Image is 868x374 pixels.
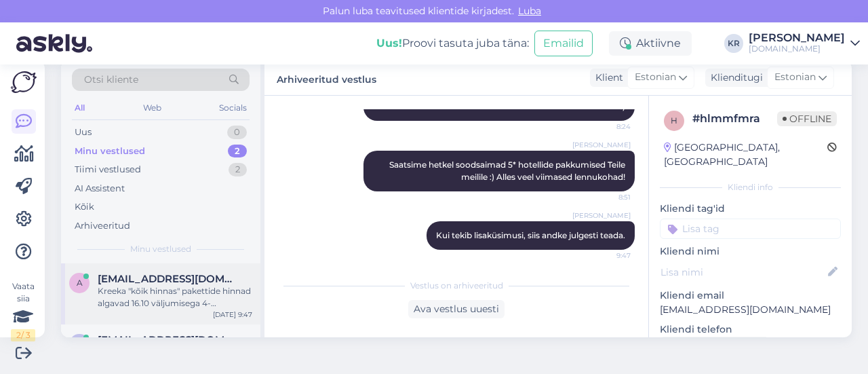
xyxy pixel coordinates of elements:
div: Aktiivne [609,31,692,56]
div: Klient [590,71,623,85]
span: Offline [777,111,837,126]
label: Arhiveeritud vestlus [277,69,376,87]
div: 2 [228,145,247,158]
div: Ava vestlus uuesti [408,300,505,318]
span: h [671,115,677,126]
div: Vaata siia [11,280,35,341]
div: Socials [216,99,250,117]
div: Tiimi vestlused [75,163,141,176]
span: a [77,278,83,288]
div: [GEOGRAPHIC_DATA], [GEOGRAPHIC_DATA] [664,141,827,169]
div: Kreeka "kõik hinnas" pakettide hinnad algavad 16.10 väljumisega 4-liikmelisele perele alates 4628... [98,285,252,310]
div: [DATE] 9:47 [213,310,252,320]
div: Uus [75,126,92,139]
div: All [72,99,87,117]
span: [PERSON_NAME] [572,140,631,150]
div: 2 / 3 [11,329,35,341]
input: Lisa nimi [660,265,825,280]
span: Estonian [774,70,816,85]
div: Kõik [75,200,94,214]
div: AI Assistent [75,182,125,195]
div: Minu vestlused [75,145,145,158]
b: Uus! [376,37,402,50]
div: Kliendi info [660,181,841,193]
div: # hlmmfmra [692,111,777,127]
div: [PERSON_NAME] [749,33,845,43]
div: [DOMAIN_NAME] [749,43,845,54]
span: Estonian [635,70,676,85]
p: Kliendi nimi [660,244,841,259]
span: [PERSON_NAME] [572,210,631,221]
div: Proovi tasuta juba täna: [376,35,529,52]
span: Otsi kliente [84,73,138,87]
div: Web [140,99,164,117]
div: KR [724,34,743,53]
button: Emailid [534,31,593,56]
p: [EMAIL_ADDRESS][DOMAIN_NAME] [660,303,841,317]
div: Klienditugi [705,71,763,85]
span: Vestlus on arhiveeritud [410,280,503,292]
a: [PERSON_NAME][DOMAIN_NAME] [749,33,860,54]
div: 2 [229,163,247,176]
span: annikisa1@gmail.com [98,273,239,285]
div: Küsi telefoninumbrit [660,337,769,355]
p: Kliendi tag'id [660,202,841,216]
span: Saatsime hetkel soodsaimad 5* hotellide pakkumised Teile meilile :) Alles veel viimased lennukohad! [389,160,627,182]
span: Kui tekib lisaküsimusi, siis andke julgesti teada. [436,230,625,240]
span: 9:47 [580,250,631,261]
span: 8:51 [580,192,631,202]
span: Minu vestlused [130,243,191,255]
span: Luba [514,5,545,17]
span: 8:24 [580,121,631,132]
span: katimakstin@hotmail.com [98,334,239,346]
div: 0 [227,126,247,139]
input: Lisa tag [660,219,841,239]
img: Askly Logo [11,71,37,93]
p: Kliendi telefon [660,322,841,337]
div: Arhiveeritud [75,219,130,233]
p: Kliendi email [660,288,841,303]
